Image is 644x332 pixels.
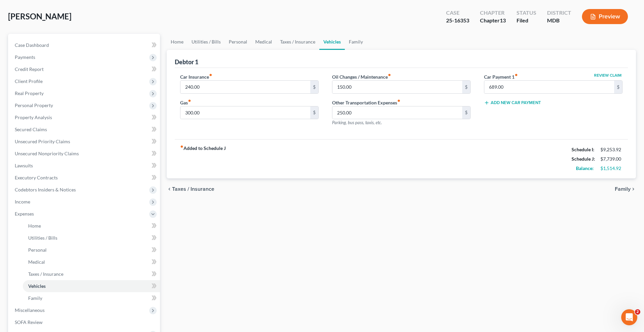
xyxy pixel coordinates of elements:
[484,73,518,80] label: Car Payment 1
[28,235,57,241] span: Utilities / Bills
[225,34,251,50] a: Personal
[332,106,462,119] input: --
[8,11,71,21] span: [PERSON_NAME]
[15,102,53,108] span: Personal Property
[23,268,160,280] a: Taxes / Insurance
[480,9,506,17] div: Chapter
[593,73,623,77] button: Review Claim
[15,211,34,217] span: Expenses
[180,73,212,80] label: Car Insurance
[600,156,623,162] div: $7,739.00
[15,42,49,48] span: Case Dashboard
[23,232,160,244] a: Utilities / Bills
[251,34,276,50] a: Medical
[23,244,160,256] a: Personal
[15,66,44,72] span: Credit Report
[15,163,33,168] span: Lawsuits
[319,34,345,50] a: Vehicles
[572,147,594,152] strong: Schedule I:
[332,81,462,93] input: --
[180,145,226,173] strong: Added to Schedule J
[515,73,518,77] i: fiber_manual_record
[600,146,623,153] div: $9,253.92
[23,220,160,232] a: Home
[28,259,45,265] span: Medical
[480,17,506,24] div: Chapter
[15,151,79,156] span: Unsecured Nonpriority Claims
[167,186,214,192] button: chevron_left Taxes / Insurance
[15,187,76,192] span: Codebtors Insiders & Notices
[180,99,191,106] label: Gas
[547,9,571,17] div: District
[15,54,35,60] span: Payments
[15,127,47,132] span: Secured Claims
[310,106,318,119] div: $
[576,165,594,171] strong: Balance:
[23,256,160,268] a: Medical
[9,111,160,123] a: Property Analysis
[28,295,42,301] span: Family
[332,99,400,106] label: Other Transportation Expenses
[167,186,172,192] i: chevron_left
[582,9,628,24] button: Preview
[484,100,541,105] button: Add New Car Payment
[572,156,595,162] strong: Schedule J:
[615,186,636,192] button: Family chevron_right
[187,34,225,50] a: Utilities / Bills
[23,280,160,292] a: Vehicles
[614,81,622,93] div: $
[635,309,640,315] span: 2
[175,58,198,66] div: Debtor 1
[9,63,160,75] a: Credit Report
[621,309,637,325] iframe: Intercom live chat
[15,78,43,84] span: Client Profile
[28,247,47,253] span: Personal
[462,81,470,93] div: $
[9,172,160,184] a: Executory Contracts
[28,271,63,277] span: Taxes / Insurance
[500,17,506,23] span: 13
[631,186,636,192] i: chevron_right
[9,316,160,328] a: SOFA Review
[9,136,160,148] a: Unsecured Priority Claims
[15,114,52,120] span: Property Analysis
[484,81,614,93] input: --
[209,73,212,77] i: fiber_manual_record
[310,81,318,93] div: $
[15,139,70,144] span: Unsecured Priority Claims
[345,34,367,50] a: Family
[332,120,382,125] span: Parking, bus pass, taxis, etc.
[276,34,319,50] a: Taxes / Insurance
[462,106,470,119] div: $
[388,73,391,77] i: fiber_manual_record
[9,123,160,136] a: Secured Claims
[15,175,58,180] span: Executory Contracts
[15,307,45,313] span: Miscellaneous
[188,99,191,102] i: fiber_manual_record
[172,186,214,192] span: Taxes / Insurance
[446,9,469,17] div: Case
[332,73,391,80] label: Oil Changes / Maintenance
[15,90,44,96] span: Real Property
[167,34,187,50] a: Home
[9,148,160,160] a: Unsecured Nonpriority Claims
[180,106,310,119] input: --
[28,283,46,289] span: Vehicles
[180,81,310,93] input: --
[600,165,623,172] div: $1,514.92
[15,199,30,204] span: Income
[9,39,160,51] a: Case Dashboard
[180,145,183,148] i: fiber_manual_record
[23,292,160,304] a: Family
[15,319,43,325] span: SOFA Review
[517,17,536,24] div: Filed
[397,99,400,102] i: fiber_manual_record
[28,223,41,229] span: Home
[446,17,469,24] div: 25-16353
[517,9,536,17] div: Status
[547,17,571,24] div: MDB
[615,186,631,192] span: Family
[9,160,160,172] a: Lawsuits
